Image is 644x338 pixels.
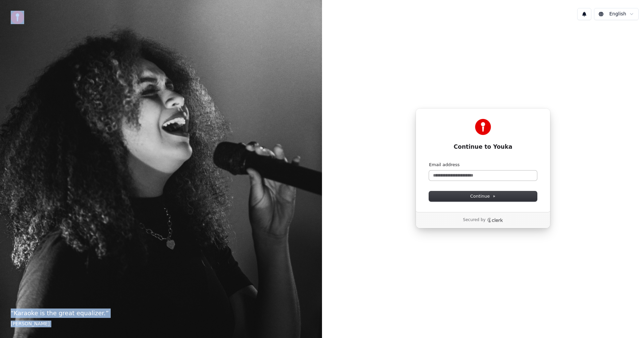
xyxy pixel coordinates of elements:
[470,193,496,199] span: Continue
[463,217,485,223] p: Secured by
[429,191,537,201] button: Continue
[11,309,311,318] p: “ Karaoke is the great equalizer. ”
[475,119,491,135] img: Youka
[429,143,537,151] h1: Continue to Youka
[11,11,24,24] img: youka
[429,162,460,168] label: Email address
[11,321,311,327] footer: [PERSON_NAME]
[487,218,503,222] a: Clerk logo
